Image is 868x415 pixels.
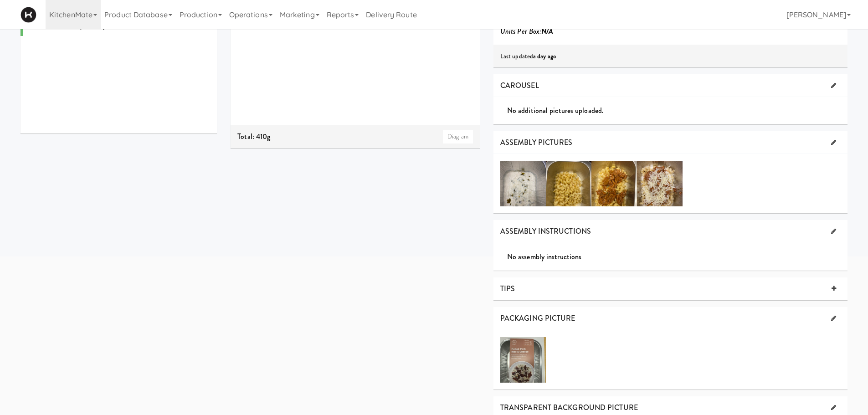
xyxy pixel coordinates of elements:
span: CAROUSEL [500,80,539,91]
span: ASSEMBLY INSTRUCTIONS [500,226,591,236]
span: ASSEMBLY PICTURES [500,137,573,148]
span: No assembly instructions [507,251,581,262]
span: PACKAGING PICTURE [500,313,575,323]
span: Total: 410g [237,131,270,142]
div: No additional pictures uploaded. [507,104,847,118]
span: TRANSPARENT BACKGROUND PICTURE [500,402,638,413]
img: Micromart [21,7,36,23]
b: a day ago [533,52,556,61]
a: Diagram [443,130,473,143]
b: N/A [541,26,553,36]
span: Last updated [500,52,556,61]
span: TIPS [500,283,515,294]
i: Units Per Box: [500,26,554,36]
